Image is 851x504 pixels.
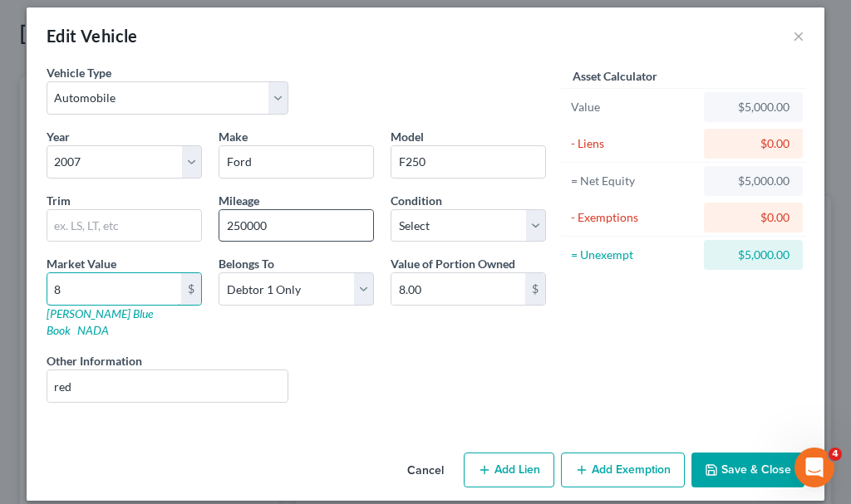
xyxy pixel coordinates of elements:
div: $ [181,273,201,305]
input: ex. Altima [391,146,545,178]
div: = Net Equity [571,173,696,189]
div: - Liens [571,135,696,152]
a: NADA [77,323,109,337]
div: $0.00 [717,209,790,226]
label: Value of Portion Owned [391,255,515,272]
iframe: Intercom live chat [794,448,834,487]
div: Edit Vehicle [47,24,138,47]
div: $0.00 [717,135,790,152]
div: $5,000.00 [717,247,790,263]
span: Make [219,130,248,144]
label: Vehicle Type [47,64,111,81]
input: (optional) [47,370,288,402]
input: 0.00 [47,273,181,305]
label: Other Information [47,352,142,369]
input: ex. LS, LT, etc [47,210,201,242]
span: 4 [829,448,842,461]
label: Condition [391,192,442,209]
input: ex. Nissan [219,146,373,178]
label: Trim [47,192,71,209]
button: Cancel [394,454,457,487]
button: Save & Close [691,453,804,487]
div: $5,000.00 [717,99,790,115]
label: Year [47,128,70,145]
div: $ [525,273,545,305]
label: Mileage [219,192,259,209]
button: Add Lien [464,453,554,487]
input: 0.00 [391,273,525,305]
label: Market Value [47,255,116,272]
input: -- [219,210,373,242]
div: $5,000.00 [717,173,790,189]
button: Add Exemption [561,453,685,487]
div: = Unexempt [571,247,696,263]
div: Value [571,99,696,115]
label: Model [391,128,424,145]
button: × [793,26,804,46]
label: Asset Calculator [573,67,657,85]
span: Belongs To [219,257,274,271]
a: [PERSON_NAME] Blue Book [47,306,153,337]
div: - Exemptions [571,209,696,226]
